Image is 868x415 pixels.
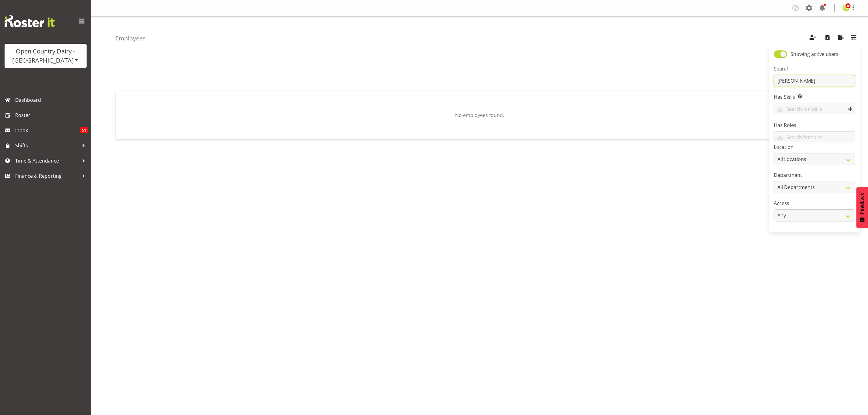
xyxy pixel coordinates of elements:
[821,32,833,45] button: Import Employees
[15,141,79,150] span: Shifts
[791,51,839,57] span: Showing active users
[774,143,855,151] label: Location
[15,95,88,105] span: Dashboard
[774,122,855,129] label: Has Roles
[774,171,855,179] label: Department
[774,105,855,114] input: Search for skills
[11,47,81,65] div: Open Country Dairy - [GEOGRAPHIC_DATA]
[774,132,855,142] input: Search for roles
[807,32,819,45] button: Create Employees
[15,156,79,165] span: Time & Attendance
[835,32,847,45] button: Export Employees
[5,15,55,27] img: Rosterit website logo
[15,171,79,180] span: Finance & Reporting
[859,193,865,214] span: Feedback
[774,75,855,87] input: Search by name/email/phone
[842,4,850,12] img: jessica-greenwood7429.jpg
[856,187,868,228] button: Feedback - Show survey
[774,65,855,72] label: Search
[774,93,855,101] label: Has Skills
[15,111,88,120] span: Roster
[15,126,80,135] span: Inbox
[80,127,88,133] span: 51
[135,111,824,119] p: No employees found.
[115,35,146,42] h4: Employees
[774,200,855,207] label: Access
[847,32,860,45] button: Filter Employees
